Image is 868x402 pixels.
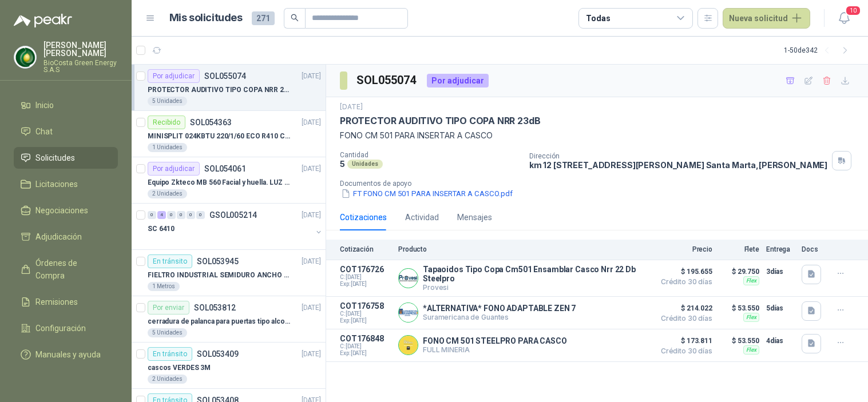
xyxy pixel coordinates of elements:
[586,12,610,25] div: Todas
[340,311,391,317] span: C: [DATE]
[423,304,576,313] p: *ALTERNATIVA* FONO ADAPTABLE ZEN 7
[405,211,439,224] div: Actividad
[655,301,712,315] span: $ 214.022
[340,151,520,159] p: Cantidad
[204,72,246,80] p: SOL055074
[423,336,567,345] p: FONO CM 501 STEELPRO PARA CASCO
[845,5,861,16] span: 10
[43,59,118,73] p: BioCosta Green Energy S.A.S
[655,278,712,285] span: Crédito 30 días
[340,281,391,288] span: Exp: [DATE]
[340,350,391,357] span: Exp: [DATE]
[340,180,863,188] p: Documentos de apoyo
[423,313,576,321] p: Suramericana de Guantes
[743,345,759,355] div: Flex
[14,147,118,169] a: Solicitudes
[655,265,712,278] span: $ 195.655
[148,375,187,384] div: 2 Unidades
[427,74,489,87] div: Por adjudicar
[148,316,290,327] p: cerradura de palanca para puertas tipo alcoba marca yale
[766,334,795,348] p: 4 días
[169,10,243,26] h1: Mis solicitudes
[340,301,391,311] p: COT176758
[209,211,257,219] p: GSOL005214
[340,265,391,274] p: COT176726
[719,265,759,278] p: $ 29.750
[252,11,275,25] span: 271
[340,274,391,281] span: C: [DATE]
[655,348,712,355] span: Crédito 30 días
[766,245,795,253] p: Entrega
[655,245,712,253] p: Precio
[148,328,187,337] div: 5 Unidades
[148,208,323,245] a: 0 4 0 0 0 0 GSOL005214[DATE] SC 6410
[655,315,712,322] span: Crédito 30 días
[35,204,88,217] span: Negociaciones
[14,46,36,68] img: Company Logo
[14,226,118,248] a: Adjudicación
[148,116,185,129] div: Recibido
[340,317,391,324] span: Exp: [DATE]
[340,188,514,200] button: FT FONO CM 501 PARA INSERTAR A CASCO.pdf
[157,211,166,219] div: 4
[204,165,246,173] p: SOL054061
[148,162,200,176] div: Por adjudicar
[132,111,326,157] a: RecibidoSOL054363[DATE] MINISPLIT 024KBTU 220/1/60 ECO R410 C/FR1 Unidades
[14,200,118,221] a: Negociaciones
[132,65,326,111] a: Por adjudicarSOL055074[DATE] PROTECTOR AUDITIVO TIPO COPA NRR 23dB5 Unidades
[743,276,759,285] div: Flex
[148,85,290,95] p: PROTECTOR AUDITIVO TIPO COPA NRR 23dB
[340,245,391,253] p: Cotización
[340,334,391,343] p: COT176848
[35,348,101,361] span: Manuales y ayuda
[14,14,72,27] img: Logo peakr
[14,291,118,313] a: Remisiones
[719,334,759,348] p: $ 53.550
[148,224,175,234] p: SC 6410
[43,41,118,57] p: [PERSON_NAME] [PERSON_NAME]
[802,245,825,253] p: Docs
[148,347,192,361] div: En tránsito
[177,211,185,219] div: 0
[35,257,107,282] span: Órdenes de Compra
[423,283,648,292] p: Provesi
[14,121,118,142] a: Chat
[148,363,211,373] p: cascos VERDES 3M
[340,102,363,113] p: [DATE]
[35,230,82,243] span: Adjudicación
[148,270,290,281] p: FIELTRO INDUSTRIAL SEMIDURO ANCHO 25 MM
[197,350,239,358] p: SOL053409
[340,343,391,350] span: C: [DATE]
[743,313,759,322] div: Flex
[784,41,854,59] div: 1 - 50 de 342
[148,254,192,268] div: En tránsito
[719,301,759,315] p: $ 53.550
[196,211,205,219] div: 0
[766,265,795,278] p: 3 días
[291,14,299,22] span: search
[398,245,648,253] p: Producto
[35,178,78,190] span: Licitaciones
[399,269,418,288] img: Company Logo
[302,303,321,313] p: [DATE]
[423,345,567,354] p: FULL MINERIA
[148,69,200,83] div: Por adjudicar
[197,257,239,265] p: SOL053945
[655,334,712,348] span: $ 173.811
[187,211,195,219] div: 0
[132,296,326,343] a: Por enviarSOL053812[DATE] cerradura de palanca para puertas tipo alcoba marca yale5 Unidades
[399,303,418,322] img: Company Logo
[302,164,321,174] p: [DATE]
[167,211,176,219] div: 0
[529,152,828,160] p: Dirección
[35,296,78,308] span: Remisiones
[35,125,53,138] span: Chat
[14,94,118,116] a: Inicio
[148,131,290,142] p: MINISPLIT 024KBTU 220/1/60 ECO R410 C/FR
[302,71,321,82] p: [DATE]
[340,159,345,169] p: 5
[302,117,321,128] p: [DATE]
[148,282,180,291] div: 1 Metros
[302,349,321,360] p: [DATE]
[148,177,290,188] p: Equipo Zkteco MB 560 Facial y huella. LUZ VISIBLE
